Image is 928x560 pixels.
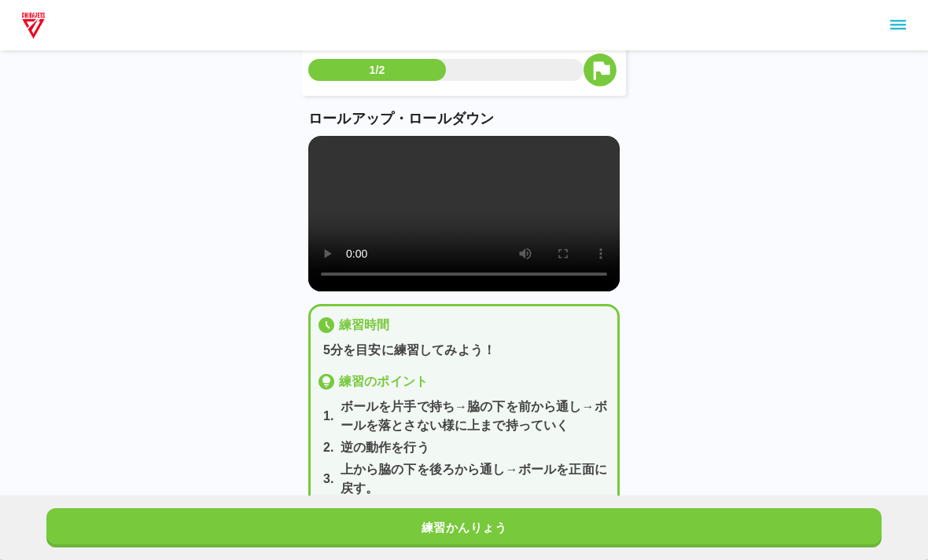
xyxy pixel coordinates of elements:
[339,372,428,391] p: 練習のポイント
[341,438,429,457] p: 逆の動作を行う
[341,397,611,435] p: ボールを片手で持ち→脇の下を前から通し→ボールを落とさない様に上まで持っていく
[341,460,611,498] p: 上から脇の下を後ろから通し→ボールを正面に戻す。
[370,62,385,78] p: 1/2
[323,438,334,457] p: 2 .
[339,316,390,335] p: 練習時間
[323,407,334,426] p: 1 .
[323,470,334,489] p: 3 .
[323,341,611,360] p: 5分を目安に練習してみよう！
[308,108,620,130] p: ロールアップ・ロールダウン
[46,508,882,547] button: 練習かんりょう
[19,9,48,41] img: dummy
[885,12,911,38] button: sidemenu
